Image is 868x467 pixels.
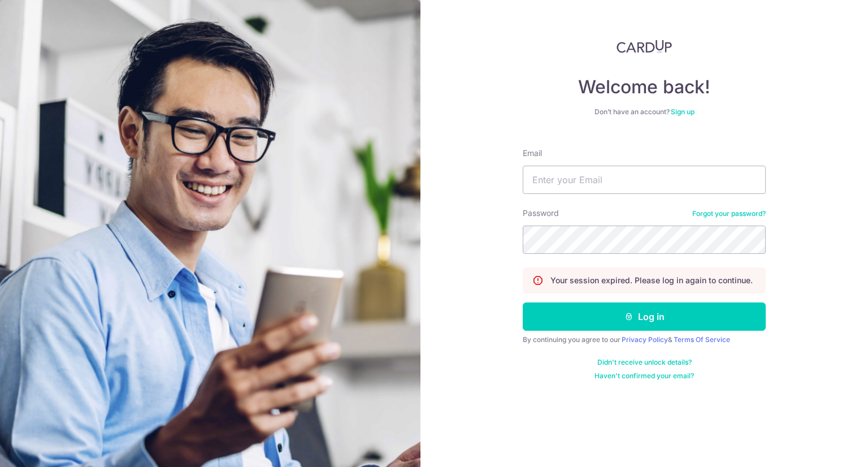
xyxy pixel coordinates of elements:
[550,275,753,286] p: Your session expired. Please log in again to continue.
[597,358,692,367] a: Didn't receive unlock details?
[523,148,542,159] label: Email
[523,166,766,194] input: Enter your Email
[523,207,559,219] label: Password
[692,209,766,218] a: Forgot your password?
[523,76,766,98] h4: Welcome back!
[523,107,766,116] div: Don’t have an account?
[523,335,766,344] div: By continuing you agree to our &
[617,40,672,53] img: CardUp Logo
[671,107,695,116] a: Sign up
[622,335,668,344] a: Privacy Policy
[674,335,730,344] a: Terms Of Service
[594,371,694,380] a: Haven't confirmed your email?
[523,302,766,331] button: Log in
